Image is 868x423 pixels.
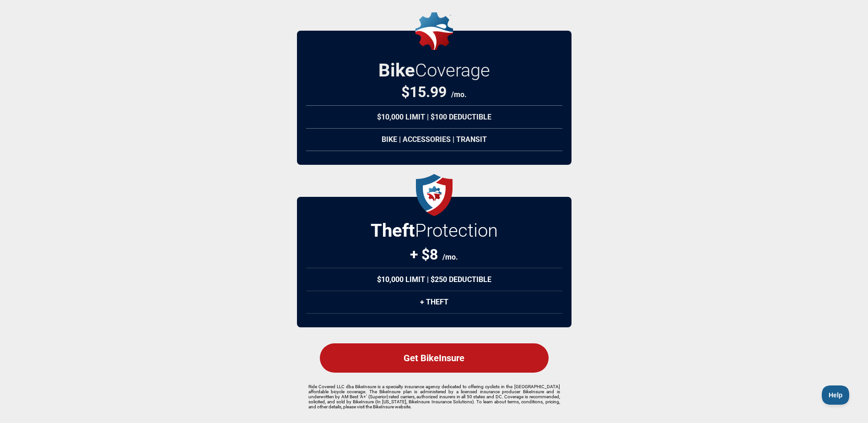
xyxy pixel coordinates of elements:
p: Ride Covered LLC dba BikeInsure is a specialty insurance agency dedicated to offering cyclists in... [308,384,560,409]
iframe: Toggle Customer Support [822,385,850,405]
div: $ 15.99 [401,83,467,101]
div: + $8 [410,246,458,263]
div: + Theft [306,291,562,314]
h2: Protection [371,220,498,241]
h2: Bike [378,60,490,81]
strong: Theft [371,220,415,241]
div: Bike | Accessories | Transit [306,128,562,151]
span: /mo. [451,90,467,99]
div: $10,000 Limit | $250 Deductible [306,268,562,291]
div: $10,000 Limit | $100 Deductible [306,105,562,129]
span: Coverage [415,60,490,81]
span: /mo. [442,253,458,261]
div: Get BikeInsure [320,343,549,373]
